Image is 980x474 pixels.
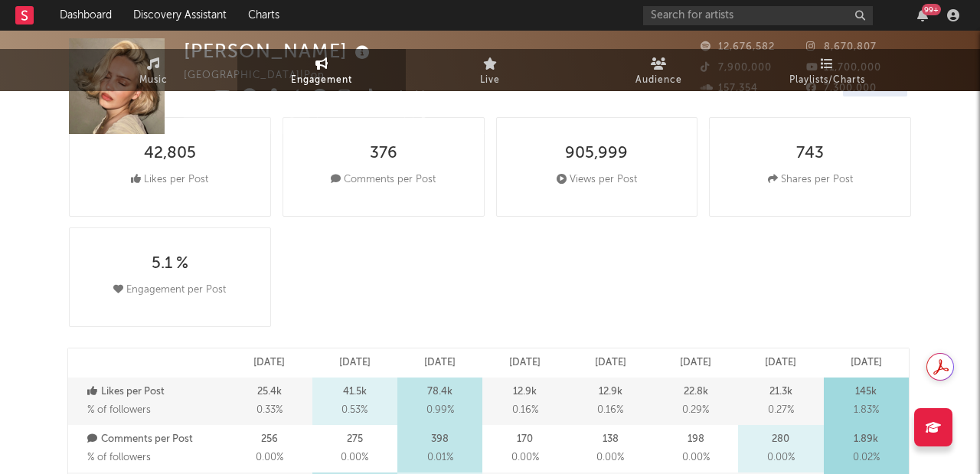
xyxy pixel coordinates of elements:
[684,383,708,401] p: 22.8k
[69,49,237,91] a: Music
[424,354,456,372] p: [DATE]
[682,449,710,467] span: 0.00 %
[144,145,196,163] div: 42,805
[854,401,879,420] span: 1.83 %
[513,383,537,401] p: 12.9k
[680,354,711,372] p: [DATE]
[113,281,226,299] div: Engagement per Post
[597,401,623,420] span: 0.16 %
[426,401,454,420] span: 0.99 %
[511,449,539,467] span: 0.00 %
[789,71,865,90] span: Playlists/Charts
[922,4,941,15] div: 99 +
[574,49,743,91] a: Audience
[291,71,352,90] span: Engagement
[87,430,223,449] p: Comments per Post
[257,383,282,401] p: 25.4k
[131,171,208,189] div: Likes per Post
[796,145,824,163] div: 743
[341,401,367,420] span: 0.53 %
[339,354,371,372] p: [DATE]
[565,145,628,163] div: 905,999
[854,430,878,449] p: 1.89k
[347,430,363,449] p: 275
[517,430,533,449] p: 170
[743,49,911,91] a: Playlists/Charts
[855,383,877,401] p: 145k
[851,354,882,372] p: [DATE]
[152,255,188,273] div: 5.1 %
[512,401,538,420] span: 0.16 %
[682,401,709,420] span: 0.29 %
[557,171,637,189] div: Views per Post
[261,430,278,449] p: 256
[343,383,367,401] p: 41.5k
[765,354,796,372] p: [DATE]
[406,49,574,91] a: Live
[701,42,775,52] span: 12,676,582
[436,89,463,108] button: Edit
[643,6,873,25] input: Search for artists
[768,171,853,189] div: Shares per Post
[331,171,436,189] div: Comments per Post
[853,449,880,467] span: 0.02 %
[603,430,619,449] p: 138
[139,71,168,90] span: Music
[431,430,449,449] p: 398
[184,38,374,64] div: [PERSON_NAME]
[237,49,406,91] a: Engagement
[480,71,500,90] span: Live
[427,449,453,467] span: 0.01 %
[768,401,794,420] span: 0.27 %
[772,430,789,449] p: 280
[87,383,223,401] p: Likes per Post
[427,383,452,401] p: 78.4k
[806,42,877,52] span: 8,670,807
[87,453,151,463] span: % of followers
[87,405,151,415] span: % of followers
[370,145,397,163] div: 376
[256,401,283,420] span: 0.33 %
[253,354,285,372] p: [DATE]
[596,449,624,467] span: 0.00 %
[769,383,792,401] p: 21.3k
[256,449,283,467] span: 0.00 %
[341,449,368,467] span: 0.00 %
[509,354,541,372] p: [DATE]
[688,430,704,449] p: 198
[635,71,682,90] span: Audience
[599,383,622,401] p: 12.9k
[917,9,928,21] button: 99+
[595,354,626,372] p: [DATE]
[767,449,795,467] span: 0.00 %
